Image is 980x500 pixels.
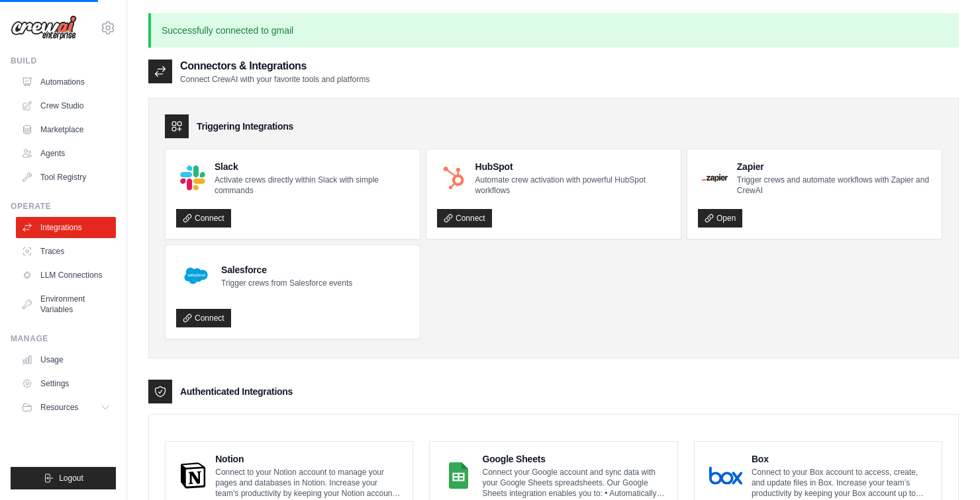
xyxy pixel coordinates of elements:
[16,373,116,394] a: Settings
[180,165,205,190] img: Slack Logo
[16,143,116,164] a: Agents
[16,265,116,286] a: LLM Connections
[16,349,116,370] a: Usage
[737,175,931,196] p: Trigger crews and automate workflows with Zapier and CrewAI
[702,174,728,182] img: Zapier Logo
[482,467,666,499] p: Connect your Google account and sync data with your Google Sheets spreadsheets. Our Google Sheets...
[482,452,666,466] h4: Google Sheets
[221,263,352,276] h4: Salesforce
[176,209,231,228] a: Connect
[709,462,742,489] img: Box Logo
[16,119,116,140] a: Marketplace
[16,397,116,418] button: Resources
[698,209,742,228] a: Open
[180,58,369,74] h2: Connectors & Integrations
[59,473,83,483] span: Logout
[16,167,116,188] a: Tool Registry
[11,201,116,212] div: Operate
[16,288,116,320] a: Environment Variables
[215,452,402,466] h4: Notion
[16,95,116,116] a: Crew Studio
[475,175,670,196] p: Automate crew activation with powerful HubSpot workflows
[437,209,492,228] a: Connect
[914,437,980,500] iframe: Chat Widget
[475,160,670,173] h4: HubSpot
[180,74,369,85] p: Connect CrewAI with your favorite tools and platforms
[180,260,212,292] img: Salesforce Logo
[444,462,473,489] img: Google Sheets Logo
[914,437,980,500] div: 채팅 위젯
[180,462,206,489] img: Notion Logo
[16,217,116,238] a: Integrations
[752,452,931,466] h4: Box
[197,120,293,133] h3: Triggering Integrations
[215,160,409,173] h4: Slack
[148,13,959,48] p: Successfully connected to gmail
[215,175,409,196] p: Activate crews directly within Slack with simple commands
[40,402,78,413] span: Resources
[221,278,352,288] p: Trigger crews from Salesforce events
[737,160,931,173] h4: Zapier
[180,385,293,398] h3: Authenticated Integrations
[176,309,231,327] a: Connect
[752,467,931,499] p: Connect to your Box account to access, create, and update files in Box. Increase your team’s prod...
[215,467,402,499] p: Connect to your Notion account to manage your pages and databases in Notion. Increase your team’s...
[16,241,116,262] a: Traces
[441,165,466,190] img: HubSpot Logo
[11,15,77,40] img: Logo
[16,71,116,93] a: Automations
[11,467,116,489] button: Logout
[11,333,116,344] div: Manage
[11,56,116,66] div: Build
